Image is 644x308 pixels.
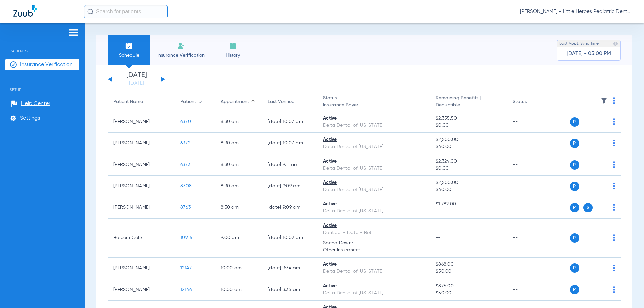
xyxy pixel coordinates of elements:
span: $40.00 [436,143,502,150]
div: Delta Dental of [US_STATE] [323,290,425,297]
a: [DATE] [116,80,157,87]
span: P [570,285,579,294]
td: [DATE] 10:07 AM [262,133,318,154]
input: Search for patients [84,5,168,18]
div: Patient Name [113,98,143,105]
span: $40.00 [436,186,502,193]
span: 10916 [180,235,192,240]
div: Patient ID [180,98,210,105]
img: group-dot-blue.svg [613,161,615,168]
div: Delta Dental of [US_STATE] [323,186,425,193]
div: Active [323,179,425,186]
td: [DATE] 9:09 AM [262,197,318,219]
span: $2,500.00 [436,136,502,143]
span: P [570,160,579,170]
div: Active [323,261,425,268]
td: [DATE] 9:09 AM [262,176,318,197]
img: group-dot-blue.svg [613,286,615,293]
span: Setup [5,77,79,92]
img: group-dot-blue.svg [613,265,615,271]
img: group-dot-blue.svg [613,204,615,211]
span: $868.00 [436,261,502,268]
td: 10:00 AM [215,279,262,301]
div: Active [323,283,425,290]
img: filter.svg [601,97,607,104]
img: group-dot-blue.svg [613,234,615,241]
td: [DATE] 3:34 PM [262,258,318,279]
span: Last Appt. Sync Time: [559,40,600,47]
span: P [570,233,579,243]
td: 8:30 AM [215,197,262,219]
span: $0.00 [436,122,502,129]
span: Settings [20,115,40,122]
span: History [217,52,249,59]
td: 8:30 AM [215,154,262,176]
td: [DATE] 3:35 PM [262,279,318,301]
div: Delta Dental of [US_STATE] [323,268,425,275]
span: 8763 [180,205,191,210]
span: $2,324.00 [436,158,502,165]
span: Spend Down: -- [323,240,425,247]
td: [DATE] 10:02 AM [262,219,318,258]
span: $50.00 [436,268,502,275]
img: group-dot-blue.svg [613,140,615,146]
td: -- [507,219,552,258]
td: [PERSON_NAME] [108,197,175,219]
td: 10:00 AM [215,258,262,279]
span: Insurance Verification [20,61,73,68]
span: 6370 [180,119,191,124]
img: Schedule [125,42,133,50]
div: Last Verified [268,98,295,105]
div: Appointment [221,98,257,105]
td: 9:00 AM [215,219,262,258]
span: 12147 [180,266,192,270]
td: 8:30 AM [215,111,262,133]
img: last sync help info [613,41,618,46]
div: Delta Dental of [US_STATE] [323,208,425,215]
img: group-dot-blue.svg [613,97,615,104]
td: [DATE] 9:11 AM [262,154,318,176]
td: 8:30 AM [215,176,262,197]
span: 6373 [180,162,190,167]
span: $2,355.50 [436,115,502,122]
div: Delta Dental of [US_STATE] [323,143,425,150]
span: P [570,263,579,273]
td: [PERSON_NAME] [108,176,175,197]
span: -- [436,208,502,215]
td: -- [507,111,552,133]
div: Active [323,222,425,229]
td: [PERSON_NAME] [108,111,175,133]
td: [PERSON_NAME] [108,279,175,301]
td: -- [507,133,552,154]
td: -- [507,176,552,197]
span: 12146 [180,287,192,292]
span: [DATE] - 05:00 PM [567,50,611,57]
td: -- [507,258,552,279]
td: Bercem Celik [108,219,175,258]
div: Appointment [221,98,249,105]
span: P [570,139,579,148]
span: Insurance Payer [323,102,425,109]
img: group-dot-blue.svg [613,118,615,125]
span: S [583,203,593,212]
div: Active [323,136,425,143]
td: -- [507,279,552,301]
span: Other Insurance: -- [323,247,425,254]
span: $2,500.00 [436,179,502,186]
td: 8:30 AM [215,133,262,154]
td: [PERSON_NAME] [108,154,175,176]
th: Remaining Benefits | [430,93,507,111]
span: P [570,117,579,127]
div: Patient ID [180,98,202,105]
span: -- [436,235,441,240]
td: -- [507,197,552,219]
img: History [229,42,237,50]
td: -- [507,154,552,176]
div: Delta Dental of [US_STATE] [323,122,425,129]
img: Search Icon [87,9,93,15]
span: [PERSON_NAME] - Little Heroes Pediatric Dentistry [520,8,631,15]
img: group-dot-blue.svg [613,183,615,189]
span: Patients [5,39,79,53]
span: 8308 [180,184,192,188]
img: hamburger-icon [68,28,79,37]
